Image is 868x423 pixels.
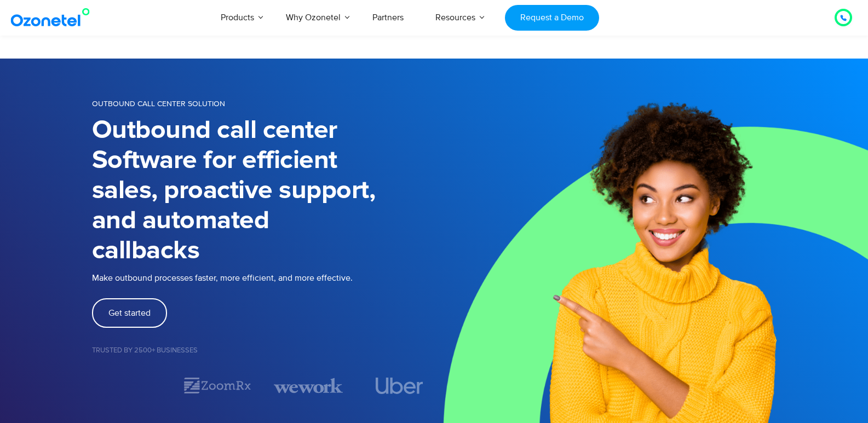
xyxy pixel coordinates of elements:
[183,376,252,395] img: zoomrx
[183,376,252,395] div: 2 / 7
[274,376,343,395] div: 3 / 7
[376,378,423,394] img: uber
[92,271,434,285] p: Make outbound processes faster, more efficient, and more effective.
[365,378,434,394] div: 4 / 7
[92,376,434,395] div: Image Carousel
[108,309,151,317] span: Get started
[274,376,343,395] img: wework
[92,115,434,266] h1: Outbound call center Software for efficient sales, proactive support, and automated callbacks
[92,99,225,108] span: OUTBOUND CALL CENTER SOLUTION
[505,5,599,31] a: Request a Demo
[92,298,167,328] a: Get started
[92,347,434,354] h5: Trusted by 2500+ Businesses
[92,379,161,392] div: 1 / 7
